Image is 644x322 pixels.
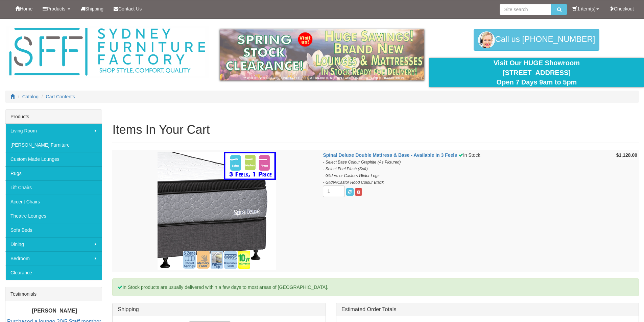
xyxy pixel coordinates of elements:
[5,251,102,266] a: Bedroom
[5,266,102,280] a: Clearance
[118,6,142,11] span: Contact Us
[323,173,379,178] i: - Gliders or Castors Glider Legs
[220,29,424,80] img: spring-sale.gif
[32,308,77,314] b: [PERSON_NAME]
[5,223,102,237] a: Sofa Beds
[46,94,75,99] a: Cart Contents
[85,6,104,11] span: Shipping
[616,152,637,158] strong: $1,128.00
[567,0,604,17] a: 1 item(s)
[341,306,634,313] h3: Estimated Order Totals
[75,0,109,17] a: Shipping
[20,6,32,11] span: Home
[47,6,65,11] span: Products
[5,138,102,152] a: [PERSON_NAME] Furniture
[5,195,102,209] a: Accent Chairs
[158,152,276,270] img: Spinal Deluxe Double Mattress & Base - Available in 3 Feels
[321,150,597,272] td: In Stock
[5,166,102,180] a: Rugs
[5,124,102,138] a: Living Room
[109,0,147,17] a: Contact Us
[500,4,551,15] input: Site search
[112,278,639,296] div: In Stock products are usually delivered within a few days to most areas of [GEOGRAPHIC_DATA].
[604,0,639,17] a: Checkout
[38,0,75,17] a: Products
[434,58,639,87] div: Visit Our HUGE Showroom [STREET_ADDRESS] Open 7 Days 9am to 5pm
[5,237,102,251] a: Dining
[5,110,102,124] div: Products
[323,160,401,165] i: - Select Base Colour Graphite (As Pictured)
[5,209,102,223] a: Theatre Lounges
[5,152,102,166] a: Custom Made Lounges
[323,167,367,171] i: - Select Feel Plush (Soft)
[6,26,209,78] img: Sydney Furniture Factory
[112,123,639,137] h1: Items In Your Cart
[22,94,39,99] a: Catalog
[118,306,320,313] h3: Shipping
[5,180,102,195] a: Lift Chairs
[10,0,38,17] a: Home
[5,287,102,301] div: Testimonials
[323,180,384,185] i: - Glider/Castor Hood Colour Black
[323,152,457,158] a: Spinal Deluxe Double Mattress & Base - Available in 3 Feels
